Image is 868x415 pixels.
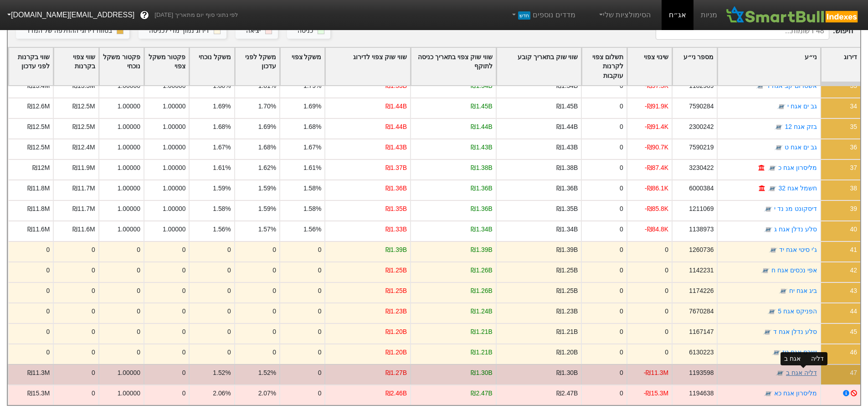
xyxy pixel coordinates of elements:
[689,102,714,111] div: 7590284
[556,245,578,255] div: ₪1.39B
[665,327,668,337] div: 0
[689,225,714,234] div: 1138973
[620,143,623,152] div: 0
[385,327,407,337] div: ₪1.20B
[227,327,231,337] div: 0
[471,327,492,337] div: ₪1.21B
[778,184,817,192] a: חשמל אגח 32
[850,163,857,173] div: 37
[850,368,857,378] div: 47
[665,286,668,296] div: 0
[182,327,186,337] div: 0
[258,81,276,91] div: 1.81%
[72,102,95,111] div: ₪12.5M
[764,225,773,235] img: tase link
[163,184,185,193] div: 1.00000
[471,225,492,234] div: ₪1.34B
[764,389,773,399] img: tase link
[471,286,492,296] div: ₪1.26B
[272,307,276,316] div: 0
[620,266,623,275] div: 0
[118,184,140,193] div: 1.00000
[303,225,321,234] div: 1.56%
[774,123,783,132] img: tase link
[118,225,140,234] div: 1.00000
[303,81,321,91] div: 1.79%
[471,122,492,132] div: ₪1.44B
[144,48,189,86] div: Toggle SortBy
[182,348,186,357] div: 0
[774,225,817,233] a: סלע נדלן אגח ג
[645,204,668,214] div: -₪85.8K
[665,348,668,357] div: 0
[689,163,714,173] div: 3230422
[785,143,817,151] a: גב ים אגח ט
[777,102,786,112] img: tase link
[850,143,857,152] div: 36
[27,143,50,152] div: ₪12.5M
[763,328,772,337] img: tase link
[258,143,276,152] div: 1.68%
[92,348,95,357] div: 0
[227,348,231,357] div: 0
[821,48,860,86] div: Toggle SortBy
[556,122,578,132] div: ₪1.44B
[318,368,322,378] div: 0
[318,389,322,398] div: 0
[149,26,209,36] div: דירוג נמוך מדי לכניסה
[776,369,785,378] img: tase link
[46,348,50,357] div: 0
[620,204,623,214] div: 0
[689,286,714,296] div: 1174226
[620,348,623,357] div: 0
[850,81,857,91] div: 33
[556,225,578,234] div: ₪1.34B
[786,369,817,376] a: דליה אגח ב
[768,184,777,194] img: tase link
[767,307,776,317] img: tase link
[689,368,714,378] div: 1193598
[411,48,496,86] div: Toggle SortBy
[246,26,261,36] div: יציאה
[471,368,492,378] div: ₪1.30B
[385,81,407,91] div: ₪1.53B
[272,286,276,296] div: 0
[764,205,773,214] img: tase link
[471,204,492,214] div: ₪1.36B
[645,143,668,152] div: -₪90.7K
[779,246,817,253] a: ג'י סיטי אגח יד
[92,368,95,378] div: 0
[46,327,50,337] div: 0
[582,48,626,86] div: Toggle SortBy
[766,82,817,89] a: אשטרום קב אגח ד
[213,184,231,193] div: 1.59%
[118,81,140,91] div: 1.00000
[27,81,50,91] div: ₪13.4M
[163,163,185,173] div: 1.00000
[154,10,238,20] span: לפי נתוני סוף יום מתאריך [DATE]
[46,245,50,255] div: 0
[756,82,765,91] img: tase link
[620,245,623,255] div: 0
[556,143,578,152] div: ₪1.43B
[556,368,578,378] div: ₪1.30B
[771,266,817,274] a: אפי נכסים אגח ח
[689,143,714,152] div: 7590219
[781,352,827,365] div: דליה אגח ב
[142,9,147,21] span: ?
[118,122,140,132] div: 1.00000
[385,368,407,378] div: ₪1.27B
[773,328,817,335] a: סלע נדלן אגח ד
[673,48,717,86] div: Toggle SortBy
[556,389,578,398] div: ₪2.47B
[769,246,778,255] img: tase link
[272,245,276,255] div: 0
[303,163,321,173] div: 1.61%
[118,204,140,214] div: 1.00000
[556,204,578,214] div: ₪1.35B
[850,102,857,111] div: 34
[689,348,714,357] div: 6130223
[258,163,276,173] div: 1.62%
[497,48,581,86] div: Toggle SortBy
[665,266,668,275] div: 0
